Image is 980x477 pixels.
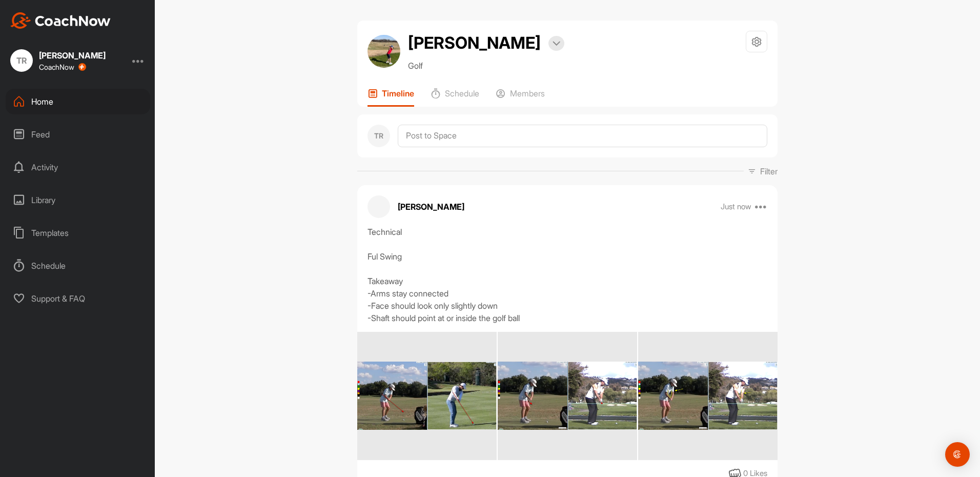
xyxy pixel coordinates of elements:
[6,220,150,246] div: Templates
[367,35,400,68] img: avatar
[445,88,479,98] p: Schedule
[408,59,564,72] p: Golf
[510,88,545,98] p: Members
[760,165,778,177] p: Filter
[6,253,150,279] div: Schedule
[6,187,150,213] div: Library
[10,12,111,29] img: CoachNow
[638,362,778,430] img: media
[6,89,150,114] div: Home
[357,362,497,430] img: media
[553,41,560,46] img: arrow-down
[6,154,150,180] div: Activity
[945,442,970,467] div: Open Intercom Messenger
[6,122,150,147] div: Feed
[39,51,106,59] div: [PERSON_NAME]
[721,202,751,212] p: Just now
[10,49,33,72] div: TR
[408,31,541,55] h2: [PERSON_NAME]
[382,88,414,98] p: Timeline
[6,286,150,311] div: Support & FAQ
[39,63,86,71] div: CoachNow
[498,362,637,430] img: media
[367,226,767,324] div: Technical Ful Swing Takeaway -Arms stay connected -Face should look only slightly down -Shaft sho...
[367,125,390,147] div: TR
[398,201,464,213] p: [PERSON_NAME]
